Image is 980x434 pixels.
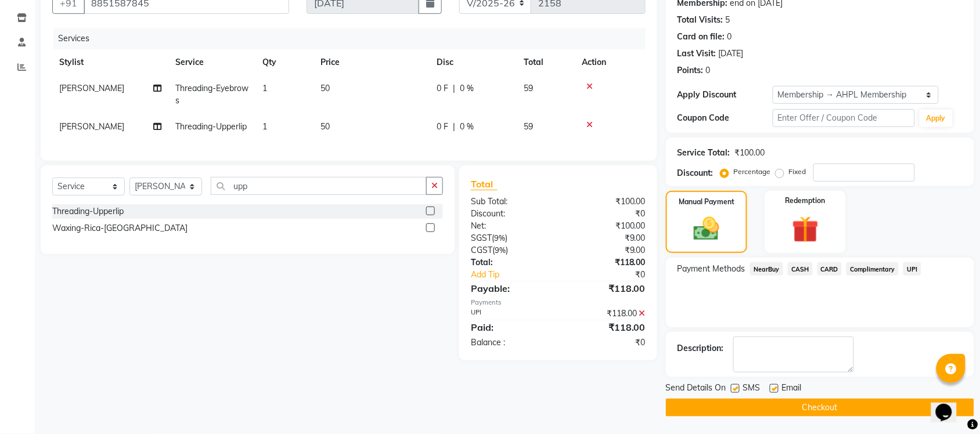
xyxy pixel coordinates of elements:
[817,262,842,276] span: CARD
[471,245,492,255] span: CGST
[517,49,575,75] th: Total
[524,83,533,93] span: 59
[727,31,732,43] div: 0
[735,147,765,159] div: ₹100.00
[262,121,267,132] span: 1
[460,121,474,133] span: 0 %
[175,121,247,132] span: Threading-Upperlip
[471,298,646,308] div: Payments
[52,205,124,218] div: Threading-Upperlip
[462,281,559,295] div: Payable:
[495,245,506,255] span: 9%
[462,337,559,349] div: Balance :
[462,208,559,220] div: Discount:
[558,232,654,244] div: ₹9.00
[706,64,711,77] div: 0
[460,82,474,95] span: 0 %
[462,244,559,256] div: ( )
[558,308,654,320] div: ₹118.00
[558,256,654,269] div: ₹118.00
[52,49,168,75] th: Stylist
[558,281,654,295] div: ₹118.00
[678,263,745,275] span: Payment Methods
[558,220,654,232] div: ₹100.00
[784,213,827,246] img: _gift.svg
[666,399,974,417] button: Checkout
[726,14,730,26] div: 5
[462,320,559,334] div: Paid:
[678,14,723,26] div: Total Visits:
[175,83,248,106] span: Threading-Eyebrows
[462,269,574,281] a: Add Tip
[558,196,654,208] div: ₹100.00
[789,167,806,177] label: Fixed
[320,83,330,93] span: 50
[437,82,448,95] span: 0 F
[678,48,716,60] div: Last Visit:
[262,83,267,93] span: 1
[786,196,826,206] label: Redemption
[920,110,953,127] button: Apply
[320,121,330,132] span: 50
[678,167,714,179] div: Discount:
[453,82,455,95] span: |
[314,49,430,75] th: Price
[558,320,654,334] div: ₹118.00
[678,147,730,159] div: Service Total:
[678,31,725,43] div: Card on file:
[782,382,802,396] span: Email
[558,337,654,349] div: ₹0
[462,308,559,320] div: UPI
[453,121,455,133] span: |
[59,121,124,132] span: [PERSON_NAME]
[846,262,899,276] span: Complimentary
[931,388,968,422] iframe: chat widget
[524,121,533,132] span: 59
[574,269,654,281] div: ₹0
[719,48,744,60] div: [DATE]
[494,233,505,243] span: 9%
[462,256,559,269] div: Total:
[52,222,188,234] div: Waxing-Rica-[GEOGRAPHIC_DATA]
[575,49,646,75] th: Action
[558,208,654,220] div: ₹0
[53,28,654,49] div: Services
[678,342,724,355] div: Description:
[462,196,559,208] div: Sub Total:
[734,167,771,177] label: Percentage
[686,214,727,244] img: _cash.svg
[437,121,448,133] span: 0 F
[471,233,492,243] span: SGST
[750,262,783,276] span: NearBuy
[211,177,427,195] input: Search or Scan
[430,49,517,75] th: Disc
[679,197,734,207] label: Manual Payment
[462,232,559,244] div: ( )
[903,262,921,276] span: UPI
[678,89,773,101] div: Apply Discount
[773,109,915,127] input: Enter Offer / Coupon Code
[558,244,654,256] div: ₹9.00
[788,262,813,276] span: CASH
[59,83,124,93] span: [PERSON_NAME]
[168,49,255,75] th: Service
[462,220,559,232] div: Net:
[678,112,773,124] div: Coupon Code
[255,49,314,75] th: Qty
[743,382,761,396] span: SMS
[666,382,726,396] span: Send Details On
[471,178,498,190] span: Total
[678,64,704,77] div: Points:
